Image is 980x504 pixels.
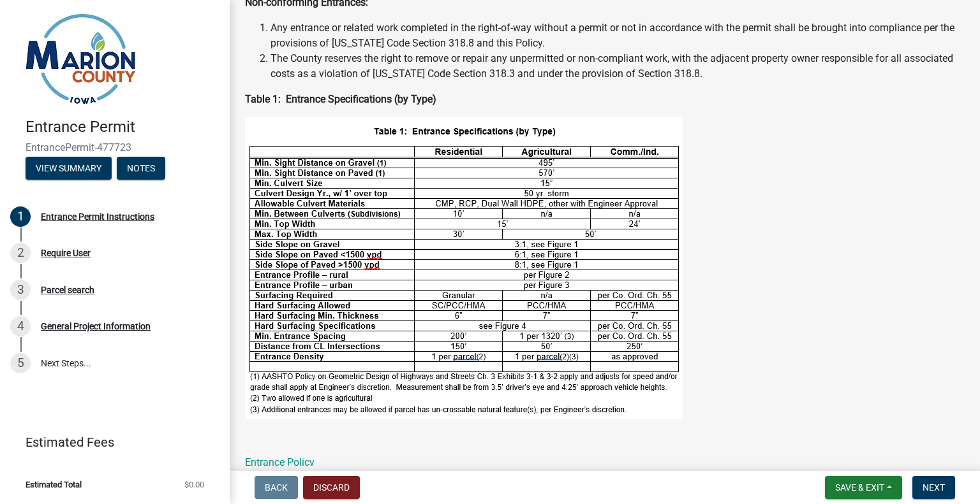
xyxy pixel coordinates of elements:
[303,476,360,499] button: Discard
[10,316,31,336] div: 4
[117,157,165,180] button: Notes
[117,164,165,174] wm-modal-confirm: Notes
[26,141,204,154] span: EntrancePermit-477723
[41,285,94,294] div: Parcel search
[835,482,884,493] span: Save & Exit
[41,322,151,331] div: General Project Information
[10,280,31,300] div: 3
[41,212,154,221] div: Entrance Permit Instructions
[912,476,955,499] button: Next
[26,164,112,174] wm-modal-confirm: Summary
[923,482,945,493] span: Next
[10,429,209,455] a: Estimated Fees
[10,206,31,227] div: 1
[265,482,288,493] span: Back
[825,476,902,499] button: Save & Exit
[26,157,112,180] button: View Summary
[255,476,298,499] button: Back
[10,353,31,373] div: 5
[184,480,204,489] span: $0.00
[271,51,965,82] li: The County reserves the right to remove or repair any unpermitted or non-compliant work, with the...
[41,248,91,257] div: Require User
[245,117,683,419] img: image_e0628239-8c39-4fc2-abf7-6a7c4c533e42.png
[10,243,31,263] div: 2
[26,480,82,489] span: Estimated Total
[26,118,219,136] h4: Entrance Permit
[271,20,965,51] li: Any entrance or related work completed in the right-of-way without a permit or not in accordance ...
[245,93,436,105] strong: Table 1: Entrance Specifications (by Type)
[245,456,315,468] a: Entrance Policy
[26,13,136,104] img: Marion County, Iowa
